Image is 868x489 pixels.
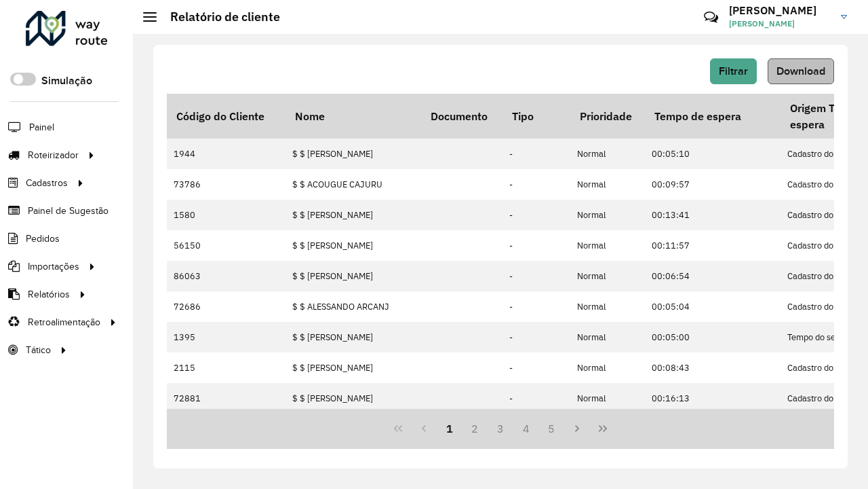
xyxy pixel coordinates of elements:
td: - [502,230,570,261]
td: Normal [570,169,645,200]
td: 72686 [167,291,285,322]
td: - [502,291,570,322]
span: Tático [26,343,51,357]
td: - [502,139,570,169]
td: 00:08:43 [645,352,781,383]
td: 00:16:13 [645,383,781,414]
button: 2 [462,416,488,441]
td: 1944 [167,139,285,169]
span: Filtrar [719,65,748,77]
th: Documento [421,94,502,139]
td: $ $ ACOUGUE CAJURU [285,169,421,200]
td: - [502,352,570,383]
td: $ $ [PERSON_NAME] [285,383,421,414]
button: 1 [437,416,462,441]
td: $ $ [PERSON_NAME] [285,352,421,383]
th: Código do Cliente [167,94,285,139]
h3: [PERSON_NAME] [729,4,831,17]
span: Roteirizador [28,148,79,162]
td: 1395 [167,322,285,352]
button: 4 [513,416,539,441]
button: Filtrar [710,58,757,84]
td: 00:05:00 [645,322,781,352]
td: $ $ [PERSON_NAME] [285,200,421,230]
button: 5 [539,416,565,441]
span: Download [776,65,825,77]
th: Tempo de espera [645,94,781,139]
td: $ $ [PERSON_NAME] [285,139,421,169]
td: - [502,200,570,230]
td: 72881 [167,383,285,414]
td: 00:06:54 [645,261,781,291]
td: 86063 [167,261,285,291]
span: Retroalimentação [28,315,100,329]
th: Tipo [502,94,570,139]
button: Last Page [590,416,616,441]
td: $ $ [PERSON_NAME] [285,230,421,261]
td: 00:11:57 [645,230,781,261]
h2: Relatório de cliente [157,10,280,24]
td: Normal [570,139,645,169]
td: - [502,261,570,291]
td: 00:09:57 [645,169,781,200]
td: Normal [570,230,645,261]
button: Download [768,58,834,84]
td: Normal [570,383,645,414]
button: Next Page [564,416,590,441]
button: 3 [488,416,513,441]
td: $ $ [PERSON_NAME] [285,261,421,291]
td: - [502,383,570,414]
span: Cadastros [26,176,68,190]
span: Pedidos [26,232,60,246]
td: 56150 [167,230,285,261]
td: Normal [570,322,645,352]
a: Contato Rápido [696,3,726,32]
td: Normal [570,291,645,322]
th: Prioridade [570,94,645,139]
th: Nome [285,94,421,139]
span: [PERSON_NAME] [729,18,831,30]
td: 00:13:41 [645,200,781,230]
td: 1580 [167,200,285,230]
td: Normal [570,352,645,383]
td: 2115 [167,352,285,383]
td: Normal [570,200,645,230]
td: 00:05:04 [645,291,781,322]
td: 00:05:10 [645,139,781,169]
td: Normal [570,261,645,291]
span: Relatórios [28,287,70,302]
span: Painel [29,120,54,134]
td: - [502,322,570,352]
span: Importações [28,259,79,274]
td: $ $ [PERSON_NAME] [285,322,421,352]
td: - [502,169,570,200]
td: 73786 [167,169,285,200]
label: Simulação [41,73,92,89]
td: $ $ ALESSANDO ARCANJ [285,291,421,322]
span: Painel de Sugestão [28,204,108,218]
